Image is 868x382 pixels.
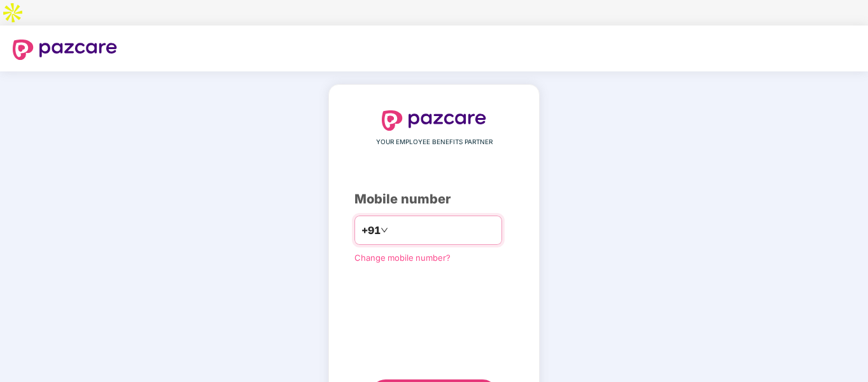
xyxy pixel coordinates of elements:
[13,40,117,60] img: logo
[354,253,451,263] a: Change mobile number?
[382,110,486,131] img: logo
[376,137,493,147] span: YOUR EMPLOYEE BENEFITS PARTNER
[381,226,388,234] span: down
[354,189,514,209] div: Mobile number
[361,223,381,239] span: +91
